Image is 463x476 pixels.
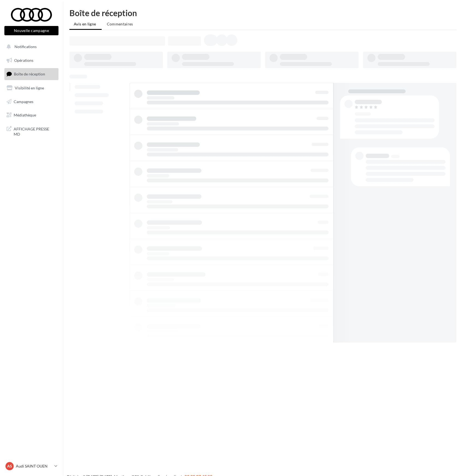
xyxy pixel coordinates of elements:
[14,44,37,49] span: Notifications
[3,96,60,107] a: Campagnes
[14,99,33,104] span: Campagnes
[3,109,60,121] a: Médiathèque
[3,82,60,94] a: Visibilité en ligne
[14,125,56,137] span: AFFICHAGE PRESSE MD
[4,461,58,471] a: AS Audi SAINT OUEN
[14,113,36,117] span: Médiathèque
[3,123,60,139] a: AFFICHAGE PRESSE MD
[3,41,57,52] button: Notifications
[107,22,133,26] span: Commentaires
[15,86,44,90] span: Visibilité en ligne
[14,72,45,76] span: Boîte de réception
[69,9,456,17] div: Boîte de réception
[4,26,58,35] button: Nouvelle campagne
[16,463,52,469] p: Audi SAINT OUEN
[3,68,60,80] a: Boîte de réception
[7,463,12,469] span: AS
[3,55,60,66] a: Opérations
[14,58,33,63] span: Opérations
